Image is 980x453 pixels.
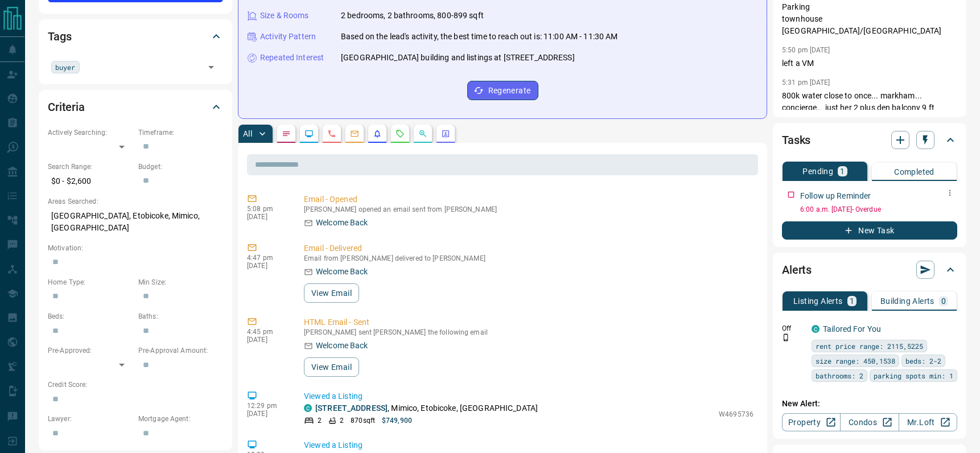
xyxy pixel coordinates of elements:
[351,415,375,426] p: 870 sqft
[782,256,957,283] div: Alerts
[899,413,957,431] a: Mr.Loft
[800,204,957,215] p: 6:00 a.m. [DATE] - Overdue
[467,81,538,100] button: Regenerate
[894,168,934,176] p: Completed
[782,131,810,149] h2: Tasks
[793,297,843,305] p: Listing Alerts
[247,336,287,344] p: [DATE]
[48,162,133,172] p: Search Range:
[441,129,450,138] svg: Agent Actions
[138,162,223,172] p: Budget:
[304,193,753,205] p: Email - Opened
[247,262,287,270] p: [DATE]
[327,129,336,138] svg: Calls
[48,243,223,253] p: Motivation:
[304,404,312,412] div: condos.ca
[782,221,957,240] button: New Task
[247,328,287,336] p: 4:45 pm
[800,190,871,202] p: Follow up Reminder
[48,277,133,287] p: Home Type:
[782,333,790,341] svg: Push Notification Only
[905,355,941,366] span: beds: 2-2
[719,409,753,419] p: W4695736
[880,297,934,305] p: Building Alerts
[816,355,895,366] span: size range: 450,1538
[341,10,484,22] p: 2 bedrooms, 2 bathrooms, 800-899 sqft
[840,413,899,431] a: Condos
[304,390,753,402] p: Viewed a Listing
[304,316,753,328] p: HTML Email - Sent
[260,31,316,43] p: Activity Pattern
[782,46,830,54] p: 5:50 pm [DATE]
[782,90,957,209] p: 800k water close to once... markham... concierge.. just her 2 plus den balcony 9 ft ceilings... a...
[782,261,812,279] h2: Alerts
[340,415,344,426] p: 2
[247,402,287,410] p: 12:29 pm
[316,340,368,352] p: Welcome Back
[316,217,368,229] p: Welcome Back
[382,415,412,426] p: $749,900
[850,297,854,305] p: 1
[304,129,314,138] svg: Lead Browsing Activity
[48,207,223,237] p: [GEOGRAPHIC_DATA], Etobicoke, Mimico, [GEOGRAPHIC_DATA]
[247,254,287,262] p: 4:47 pm
[304,328,753,336] p: [PERSON_NAME] sent [PERSON_NAME] the following email
[304,283,359,303] button: View Email
[138,277,223,287] p: Min Size:
[816,340,923,352] span: rent price range: 2115,5225
[48,380,223,390] p: Credit Score:
[840,167,845,175] p: 1
[48,196,223,207] p: Areas Searched:
[304,254,753,262] p: Email from [PERSON_NAME] delivered to [PERSON_NAME]
[802,167,833,175] p: Pending
[782,398,957,410] p: New Alert:
[782,413,841,431] a: Property
[304,357,359,377] button: View Email
[48,98,85,116] h2: Criteria
[315,402,538,414] p: , Mimico, Etobicoke, [GEOGRAPHIC_DATA]
[55,61,76,73] span: buyer
[138,127,223,138] p: Timeframe:
[48,93,223,121] div: Criteria
[316,266,368,278] p: Welcome Back
[138,414,223,424] p: Mortgage Agent:
[48,23,223,50] div: Tags
[823,324,881,333] a: Tailored For You
[48,311,133,322] p: Beds:
[247,410,287,418] p: [DATE]
[396,129,405,138] svg: Requests
[782,126,957,154] div: Tasks
[304,205,753,213] p: [PERSON_NAME] opened an email sent from [PERSON_NAME]
[48,172,133,191] p: $0 - $2,600
[341,52,575,64] p: [GEOGRAPHIC_DATA] building and listings at [STREET_ADDRESS]
[282,129,291,138] svg: Notes
[812,325,820,333] div: condos.ca
[341,31,618,43] p: Based on the lead's activity, the best time to reach out is: 11:00 AM - 11:30 AM
[138,345,223,356] p: Pre-Approval Amount:
[48,345,133,356] p: Pre-Approved:
[260,10,309,22] p: Size & Rooms
[782,323,805,333] p: Off
[350,129,359,138] svg: Emails
[304,242,753,254] p: Email - Delivered
[782,79,830,87] p: 5:31 pm [DATE]
[782,57,957,69] p: left a VM
[941,297,946,305] p: 0
[48,414,133,424] p: Lawyer:
[418,129,427,138] svg: Opportunities
[243,130,252,138] p: All
[203,59,219,75] button: Open
[315,403,388,413] a: [STREET_ADDRESS]
[304,439,753,451] p: Viewed a Listing
[247,213,287,221] p: [DATE]
[373,129,382,138] svg: Listing Alerts
[138,311,223,322] p: Baths:
[816,370,863,381] span: bathrooms: 2
[318,415,322,426] p: 2
[874,370,953,381] span: parking spots min: 1
[260,52,324,64] p: Repeated Interest
[48,27,71,46] h2: Tags
[48,127,133,138] p: Actively Searching:
[247,205,287,213] p: 5:08 pm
